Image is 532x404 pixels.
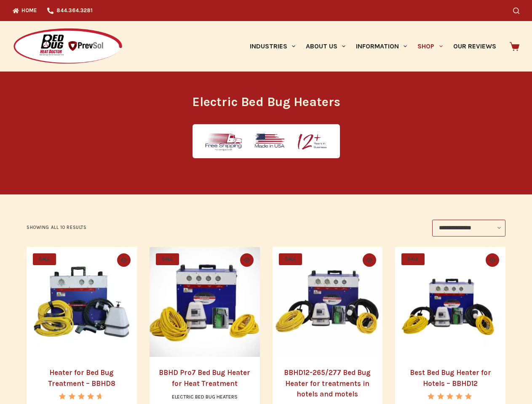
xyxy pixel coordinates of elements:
button: Search [513,8,519,14]
a: Industries [244,21,300,72]
a: Best Bed Bug Heater for Hotels – BBHD12 [410,368,491,388]
button: Quick view toggle [240,253,254,267]
button: Quick view toggle [363,253,376,267]
a: Best Bed Bug Heater for Hotels - BBHD12 [395,247,505,357]
span: SALE [156,253,179,265]
span: SALE [279,253,302,265]
h1: Electric Bed Bug Heaters [108,93,424,112]
img: Prevsol/Bed Bug Heat Doctor [13,28,123,65]
a: BBHD Pro7 Bed Bug Heater for Heat Treatment [159,368,250,388]
a: BBHD12-265/277 Bed Bug Heater for treatments in hotels and motels [273,247,383,357]
a: Shop [412,21,448,72]
button: Quick view toggle [486,253,499,267]
select: Shop order [432,220,505,237]
a: BBHD12-265/277 Bed Bug Heater for treatments in hotels and motels [284,368,371,398]
div: Rated 5.00 out of 5 [428,393,473,399]
a: Electric Bed Bug Heaters [172,394,238,400]
a: About Us [300,21,350,72]
a: Heater for Bed Bug Treatment – BBHD8 [48,368,115,388]
a: Our Reviews [448,21,501,72]
a: BBHD Pro7 Bed Bug Heater for Heat Treatment [150,247,260,357]
span: SALE [401,253,425,265]
p: Showing all 10 results [27,224,86,231]
button: Quick view toggle [117,253,131,267]
a: Heater for Bed Bug Treatment - BBHD8 [27,247,137,357]
div: Rated 4.67 out of 5 [59,393,104,399]
span: SALE [33,253,56,265]
nav: Primary [244,21,501,72]
a: Information [351,21,412,72]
